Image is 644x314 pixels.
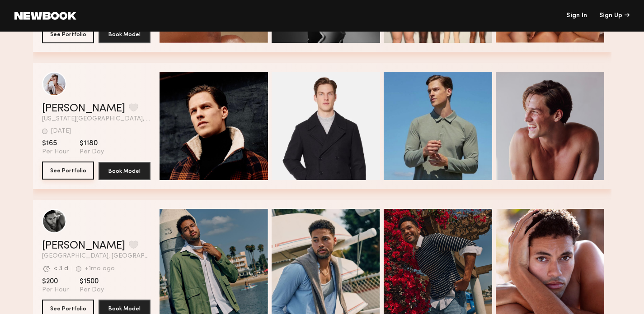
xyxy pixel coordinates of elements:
button: Book Model [99,162,150,180]
span: $165 [42,139,69,148]
a: [PERSON_NAME] [42,240,125,251]
span: Per Hour [42,148,69,156]
span: [US_STATE][GEOGRAPHIC_DATA], [GEOGRAPHIC_DATA] [42,116,150,122]
div: Sign Up [599,13,630,19]
span: Per Day [80,286,104,294]
span: Per Hour [42,286,69,294]
button: Book Model [99,25,150,43]
span: Per Day [80,148,104,156]
a: See Portfolio [42,162,94,180]
span: $200 [42,277,69,286]
a: Sign In [566,13,587,19]
button: See Portfolio [42,25,94,43]
span: $1180 [80,139,104,148]
div: < 3 d [53,266,68,272]
button: See Portfolio [42,162,94,180]
div: [DATE] [51,128,71,134]
a: [PERSON_NAME] [42,103,125,114]
span: $1500 [80,277,104,286]
span: [GEOGRAPHIC_DATA], [GEOGRAPHIC_DATA] [42,253,150,259]
div: +1mo ago [85,266,115,272]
